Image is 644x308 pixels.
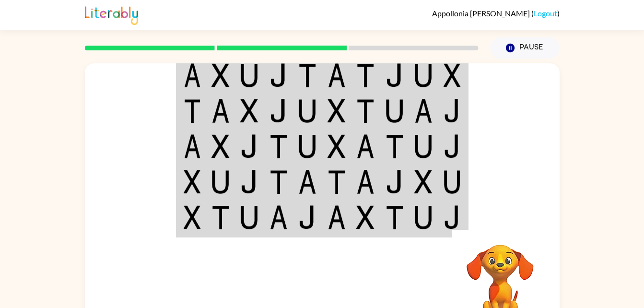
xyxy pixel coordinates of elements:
[298,134,316,158] img: u
[444,134,461,158] img: j
[444,63,461,87] img: x
[490,37,560,59] button: Pause
[414,205,433,229] img: u
[386,205,404,229] img: t
[444,170,461,194] img: u
[356,134,375,158] img: a
[386,134,404,158] img: t
[269,63,288,87] img: j
[534,9,557,18] a: Logout
[298,205,316,229] img: j
[328,170,346,194] img: t
[211,134,230,158] img: x
[240,134,258,158] img: j
[240,63,258,87] img: u
[356,99,375,123] img: t
[414,170,433,194] img: x
[444,205,461,229] img: j
[184,63,201,87] img: a
[240,170,258,194] img: j
[298,63,316,87] img: t
[298,170,316,194] img: a
[356,63,375,87] img: t
[211,99,230,123] img: a
[269,170,288,194] img: t
[240,99,258,123] img: x
[211,170,230,194] img: u
[444,99,461,123] img: j
[356,170,375,194] img: a
[184,99,201,123] img: t
[414,134,433,158] img: u
[328,205,346,229] img: a
[269,205,288,229] img: a
[184,134,201,158] img: a
[386,63,404,87] img: j
[328,63,346,87] img: a
[328,99,346,123] img: x
[414,99,433,123] img: a
[386,99,404,123] img: u
[211,205,230,229] img: t
[414,63,433,87] img: u
[432,9,560,18] div: ( )
[85,4,138,25] img: Literably
[269,99,288,123] img: j
[211,63,230,87] img: x
[432,9,531,18] span: Appollonia [PERSON_NAME]
[240,205,258,229] img: u
[386,170,404,194] img: j
[328,134,346,158] img: x
[356,205,375,229] img: x
[269,134,288,158] img: t
[184,205,201,229] img: x
[298,99,316,123] img: u
[184,170,201,194] img: x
